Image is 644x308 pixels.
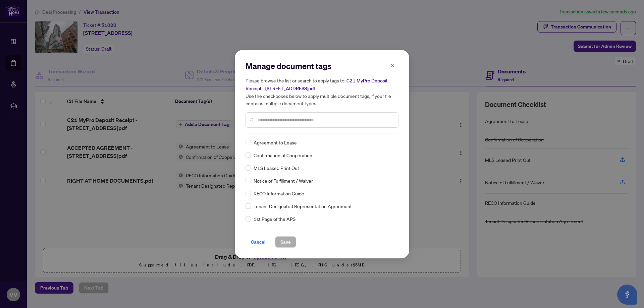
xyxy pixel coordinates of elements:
span: Tenant Designated Representation Agreement [254,202,352,210]
span: close [390,63,395,68]
button: Save [275,236,296,248]
h5: Please browse the list or search to apply tags to: Use the checkboxes below to apply multiple doc... [246,77,398,107]
button: Cancel [246,236,271,248]
button: Open asap [617,285,637,305]
span: Cancel [251,237,266,247]
span: MLS Leased Print Out [254,164,299,172]
span: RECO Information Guide [254,190,304,197]
h2: Manage document tags [246,61,398,71]
span: C21 MyPro Deposit Receipt - [STREET_ADDRESS]pdf [246,78,388,91]
span: Agreement to Lease [254,139,297,146]
span: Confirmation of Cooperation [254,151,312,159]
span: Notice of Fulfillment / Waiver [254,177,313,184]
span: 1st Page of the APS [254,215,296,223]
